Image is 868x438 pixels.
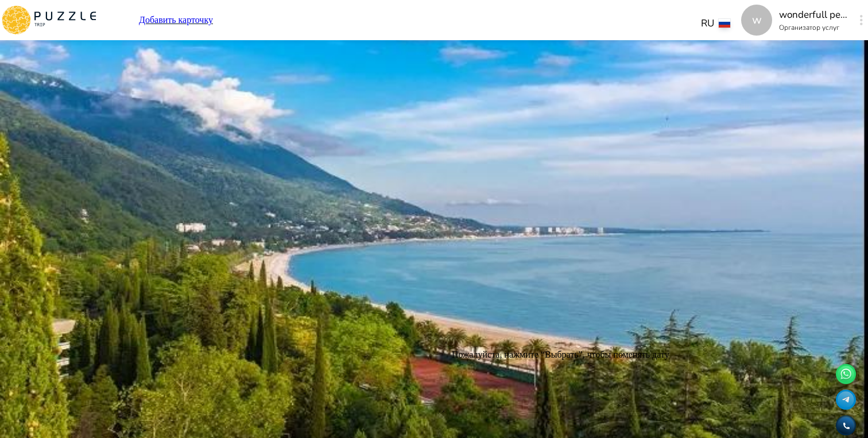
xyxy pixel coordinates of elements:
[779,22,848,33] p: Организатор услуг
[452,350,669,360] div: Пожалуйста, нажмите “Выбрать”, чтобы поменять дату
[741,5,772,36] div: w
[719,19,730,28] img: lang
[139,15,213,25] a: Добавить карточку
[701,16,714,31] p: RU
[779,7,848,22] p: wonderfull peace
